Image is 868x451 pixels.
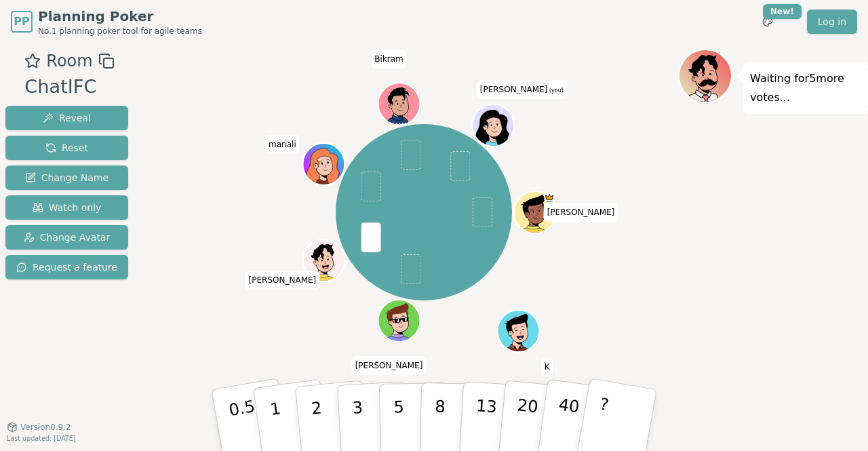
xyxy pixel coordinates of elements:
span: Reveal [43,111,91,125]
span: No.1 planning poker tool for agile teams [38,26,202,37]
span: Click to change your name [544,203,618,222]
button: Change Name [5,165,128,190]
span: Change Name [25,171,108,184]
span: Last updated: [DATE] [7,435,76,442]
span: Change Avatar [24,231,111,244]
span: (you) [547,87,564,94]
a: Log in [807,9,857,34]
p: Waiting for 5 more votes... [750,69,861,107]
button: New! [755,9,780,34]
button: Add as favourite [24,49,41,73]
a: PPPlanning PokerNo.1 planning poker tool for agile teams [11,7,202,37]
span: Planning Poker [38,7,202,26]
button: Reveal [5,106,128,130]
span: Click to change your name [352,355,427,374]
span: Click to change your name [371,50,406,68]
span: Watch only [33,201,102,214]
div: New! [763,4,802,19]
span: Room [46,49,92,73]
button: Version0.9.2 [7,422,71,433]
button: Change Avatar [5,225,128,250]
span: Version 0.9.2 [20,422,71,433]
button: Reset [5,136,128,160]
span: Click to change your name [265,134,300,153]
span: PP [14,14,29,30]
button: Click to change your avatar [473,105,513,144]
button: Watch only [5,195,128,220]
span: Prakhar is the host [544,193,554,203]
span: Click to change your name [245,271,320,290]
span: Click to change your name [477,80,567,99]
span: Reset [45,141,88,155]
span: Request a feature [16,260,117,274]
div: ChatIFC [24,73,114,101]
button: Request a feature [5,255,128,279]
span: Click to change your name [541,357,553,376]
